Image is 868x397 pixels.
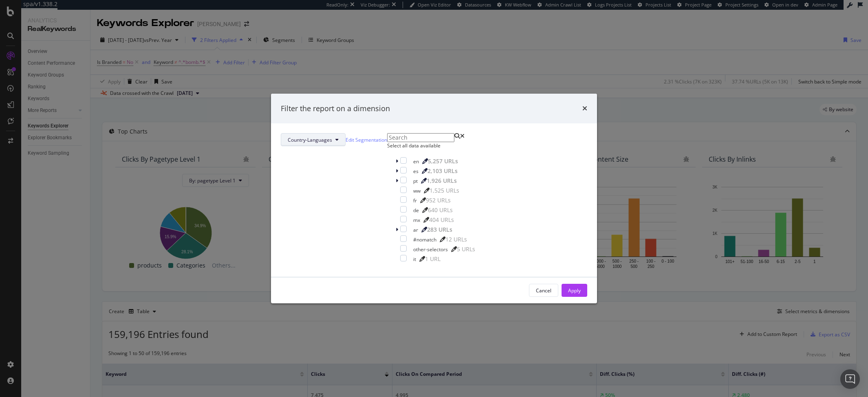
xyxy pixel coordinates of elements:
[445,235,467,243] div: 12 URLs
[427,226,452,234] div: 283 URLs
[413,226,418,233] div: ar
[427,167,458,175] div: 2,103 URLs
[281,103,390,114] div: Filter the report on a dimension
[428,206,453,214] div: 640 URLs
[413,246,448,253] div: other-selectors
[413,197,417,204] div: fr
[387,142,483,149] div: Select all data available
[413,168,419,175] div: es
[427,177,457,185] div: 1,926 URLs
[457,245,475,253] div: 5 URLs
[271,94,597,304] div: modal
[413,158,419,165] div: en
[529,284,558,297] button: Cancel
[288,136,332,143] span: Country-Languages
[387,133,454,142] input: Search
[413,236,436,243] div: #nomatch
[562,284,587,297] button: Apply
[430,186,459,195] div: 1,525 URLs
[536,287,551,294] div: Cancel
[840,369,860,389] div: Open Intercom Messenger
[568,287,581,294] div: Apply
[413,178,418,184] div: pt
[413,207,419,214] div: de
[346,136,387,144] a: Edit Segmentation
[413,217,420,224] div: mx
[426,196,451,204] div: 952 URLs
[425,255,441,263] div: 1 URL
[428,157,458,165] div: 5,257 URLs
[281,133,346,146] button: Country-Languages
[582,103,587,114] div: times
[413,256,416,263] div: it
[429,216,454,224] div: 404 URLs
[413,187,421,194] div: ww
